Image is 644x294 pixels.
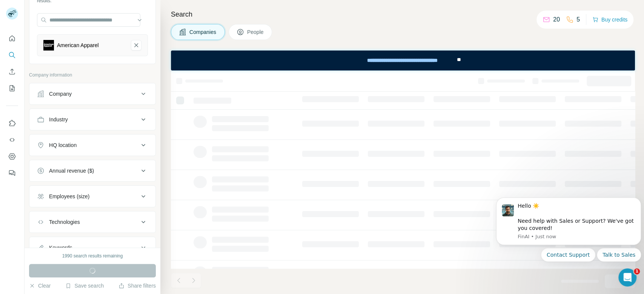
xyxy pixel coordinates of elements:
iframe: Intercom notifications message [493,191,644,266]
div: Annual revenue ($) [49,167,94,175]
div: American Apparel [57,41,99,49]
button: American Apparel-remove-button [131,40,141,51]
iframe: Intercom live chat [618,268,636,286]
button: Clear [29,282,51,289]
button: Enrich CSV [6,65,18,78]
button: Industry [29,110,155,129]
p: Company information [29,72,156,78]
button: HQ location [29,136,155,154]
button: Search [6,48,18,62]
div: Industry [49,116,68,123]
iframe: Banner [171,51,635,70]
button: Buy credits [592,14,627,25]
span: People [247,28,264,36]
button: Quick start [6,32,18,45]
div: Company [49,90,72,98]
button: Technologies [29,213,155,231]
div: Technologies [49,218,80,226]
button: Feedback [6,166,18,180]
button: Keywords [29,239,155,257]
button: Use Surfe API [6,133,18,147]
button: My lists [6,81,18,95]
p: 5 [576,15,580,24]
button: Share filters [118,282,156,289]
div: 1990 search results remaining [62,253,123,259]
button: Employees (size) [29,187,155,205]
button: Dashboard [6,150,18,163]
p: 20 [553,15,560,24]
div: Keywords [49,244,72,251]
button: Save search [65,282,104,289]
button: Company [29,85,155,103]
h4: Search [171,9,635,20]
div: Employees (size) [49,193,89,200]
button: Use Surfe on LinkedIn [6,116,18,130]
img: American Apparel-logo [43,40,54,51]
span: 1 [634,268,640,274]
span: Companies [189,28,217,36]
div: HQ location [49,141,77,149]
button: Annual revenue ($) [29,162,155,180]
